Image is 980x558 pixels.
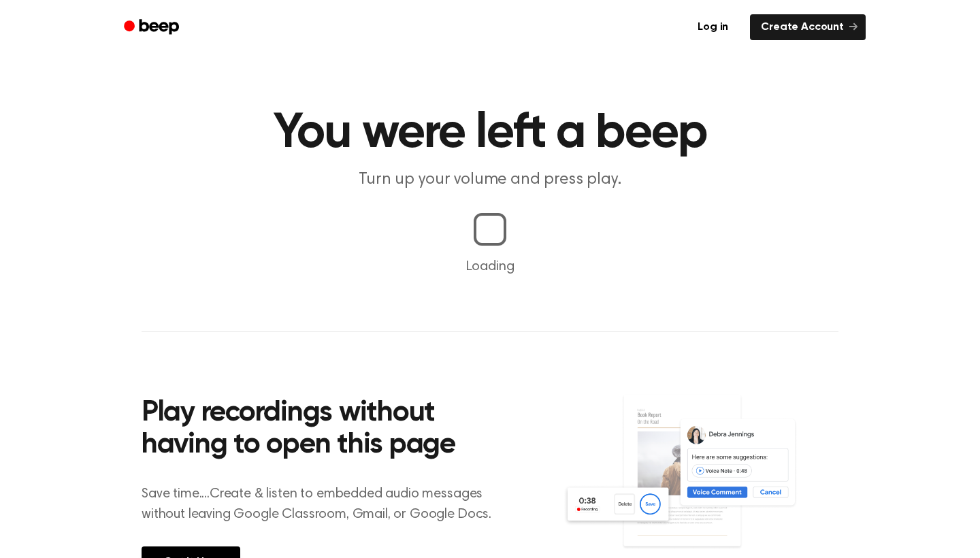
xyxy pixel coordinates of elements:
[684,12,742,43] a: Log in
[142,397,508,462] h2: Play recordings without having to open this page
[142,484,508,525] p: Save time....Create & listen to embedded audio messages without leaving Google Classroom, Gmail, ...
[114,14,191,41] a: Beep
[750,14,866,40] a: Create Account
[16,257,964,277] p: Loading
[142,109,838,158] h1: You were left a beep
[229,169,751,191] p: Turn up your volume and press play.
